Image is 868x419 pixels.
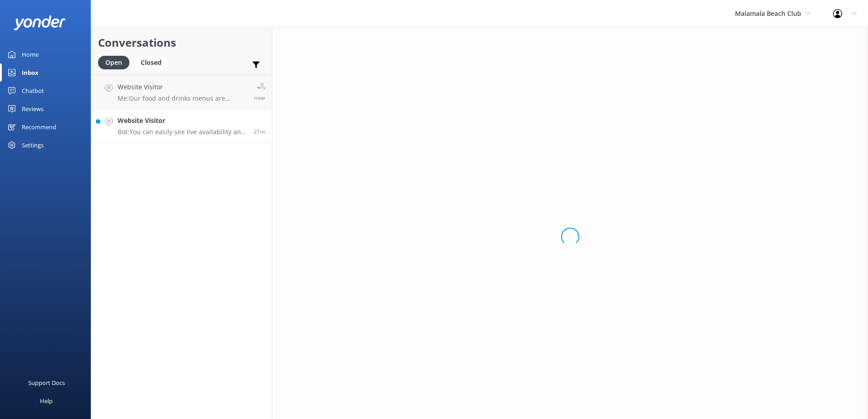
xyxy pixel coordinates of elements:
[22,136,44,154] div: Settings
[118,82,247,92] h4: Website Visitor
[98,34,265,51] h2: Conversations
[118,128,247,136] p: Bot: You can easily see live availability and book online at [URL][DOMAIN_NAME]. Other ways to bo...
[91,109,272,143] a: Website VisitorBot:You can easily see live availability and book online at [URL][DOMAIN_NAME]. Ot...
[14,15,66,30] img: yonder-white-logo.png
[254,94,265,102] span: Aug 31 2025 01:56pm (UTC +12:00) Pacific/Auckland
[22,45,39,63] div: Home
[254,128,265,136] span: Aug 31 2025 01:35pm (UTC +12:00) Pacific/Auckland
[22,100,44,118] div: Reviews
[118,116,247,126] h4: Website Visitor
[118,94,247,102] p: Me: Our food and drinks menus are available to view on our website here: [URL][DOMAIN_NAME]
[22,118,56,136] div: Recommend
[40,392,53,410] div: Help
[98,57,134,67] a: Open
[98,56,129,69] div: Open
[22,82,44,100] div: Chatbot
[134,56,168,69] div: Closed
[28,374,65,392] div: Support Docs
[134,57,173,67] a: Closed
[735,9,801,18] span: Malamala Beach Club
[91,75,272,109] a: Website VisitorMe:Our food and drinks menus are available to view on our website here: [URL][DOMA...
[22,63,39,82] div: Inbox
